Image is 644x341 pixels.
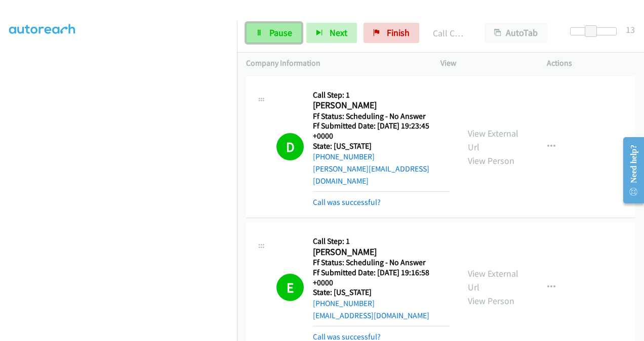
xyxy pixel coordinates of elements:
h5: Ff Submitted Date: [DATE] 19:23:45 +0000 [313,121,450,141]
a: View External Url [468,127,518,153]
button: Next [306,23,357,43]
h5: State: [US_STATE] [313,287,450,297]
a: [PERSON_NAME][EMAIL_ADDRESS][DOMAIN_NAME] [313,164,429,186]
div: 13 [626,23,635,36]
p: Company Information [246,57,422,69]
h5: Call Step: 1 [313,90,450,100]
h5: Call Step: 1 [313,236,450,246]
iframe: Resource Center [615,130,644,210]
h5: Ff Submitted Date: [DATE] 19:16:58 +0000 [313,268,450,287]
a: [EMAIL_ADDRESS][DOMAIN_NAME] [313,311,429,320]
span: Next [330,27,347,38]
a: View Person [468,155,514,166]
h1: D [276,133,304,160]
h2: [PERSON_NAME] [313,100,446,111]
button: AutoTab [485,23,547,43]
a: View Person [468,295,514,307]
p: View [440,57,529,69]
span: Pause [269,27,292,38]
a: [PHONE_NUMBER] [313,152,375,161]
span: Finish [387,27,410,38]
h5: Ff Status: Scheduling - No Answer [313,258,450,268]
h2: [PERSON_NAME] [313,246,446,258]
a: Pause [246,23,302,43]
p: Actions [547,57,635,69]
h1: E [276,274,304,301]
a: Call was successful? [313,197,381,207]
a: View External Url [468,268,518,293]
h5: State: [US_STATE] [313,141,450,151]
a: [PHONE_NUMBER] [313,299,375,308]
a: Finish [364,23,419,43]
h5: Ff Status: Scheduling - No Answer [313,111,450,121]
p: Call Completed [433,26,466,40]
